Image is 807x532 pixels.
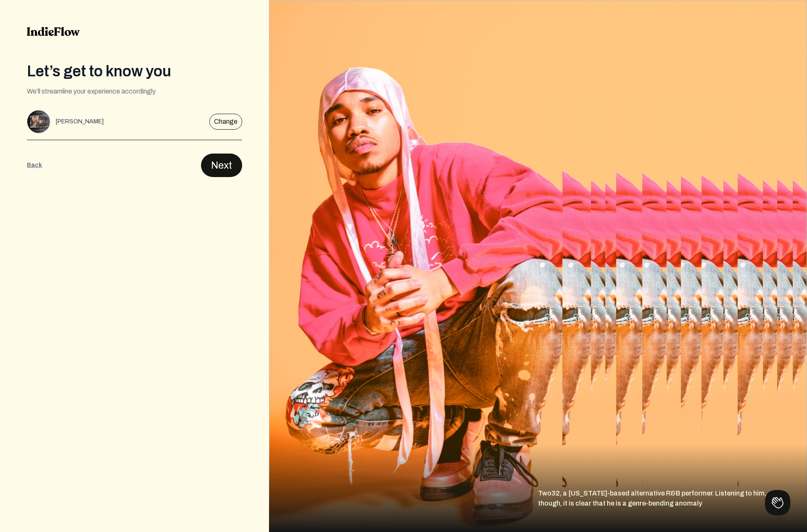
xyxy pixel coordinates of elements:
[27,86,242,96] div: We’ll streamline your experience accordingly
[209,114,242,130] button: Change
[27,27,80,36] img: indieflow-logo-black.svg
[55,117,104,126] div: [PERSON_NAME]
[27,154,42,177] button: Back
[765,490,790,515] iframe: Toggle Customer Support
[538,488,807,532] div: Two32, a [US_STATE]-based alternative R&B performer. Listening to him, though, it is clear that h...
[201,154,242,177] button: Next
[27,63,242,80] div: Let’s get to know you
